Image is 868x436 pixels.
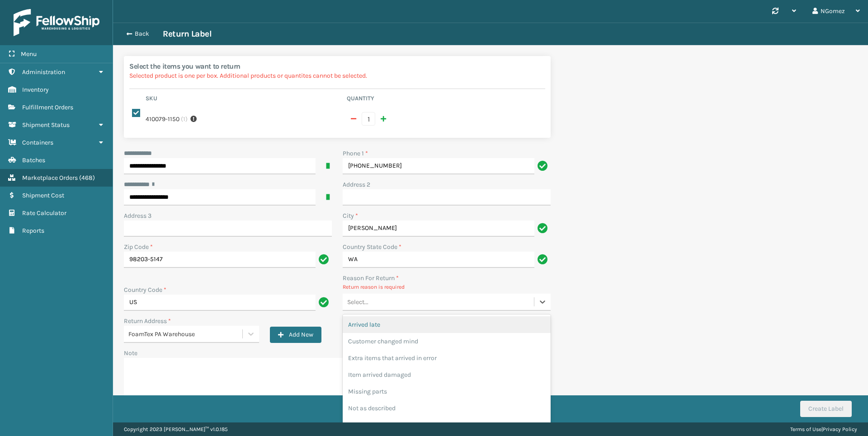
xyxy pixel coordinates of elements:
[343,211,358,220] label: City
[124,316,171,326] label: Return Address
[343,400,551,417] div: Not as described
[22,209,66,217] span: Rate Calculator
[343,242,401,252] label: Country State Code
[124,211,151,220] label: Address 3
[22,68,65,76] span: Administration
[790,426,821,432] a: Terms of Use
[163,28,212,39] h3: Return Label
[343,383,551,400] div: Missing parts
[22,192,64,199] span: Shipment Cost
[343,316,551,333] div: Arrived late
[800,401,852,417] button: Create Label
[343,283,551,291] p: Return reason is required
[79,174,95,182] span: ( 468 )
[181,114,188,124] span: ( 1 )
[343,149,368,158] label: Phone 1
[22,227,44,234] span: Reports
[143,94,344,105] th: Sku
[22,103,73,111] span: Fulfillment Orders
[22,139,53,146] span: Containers
[343,333,551,350] div: Customer changed mind
[22,156,45,164] span: Batches
[343,180,370,189] label: Address 2
[121,30,163,38] button: Back
[343,350,551,366] div: Extra items that arrived in error
[22,86,49,94] span: Inventory
[22,174,78,182] span: Marketplace Orders
[146,114,179,124] label: 410079-1150
[344,94,545,105] th: Quantity
[22,121,70,129] span: Shipment Status
[124,285,166,295] label: Country Code
[124,242,153,252] label: Zip Code
[823,426,857,432] a: Privacy Policy
[124,422,228,436] p: Copyright 2023 [PERSON_NAME]™ v 1.0.185
[347,297,368,307] div: Select...
[129,61,545,71] h2: Select the items you want to return
[129,71,545,80] p: Selected product is one per box. Additional products or quantites cannot be selected.
[21,50,37,58] span: Menu
[790,422,857,436] div: |
[343,417,551,433] div: Wrong item sent
[343,366,551,383] div: Item arrived damaged
[128,329,243,339] div: FoamTex PA Warehouse
[343,273,399,283] label: Reason For Return
[270,327,321,343] button: Add New
[14,9,99,36] img: logo
[124,349,137,357] label: Note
